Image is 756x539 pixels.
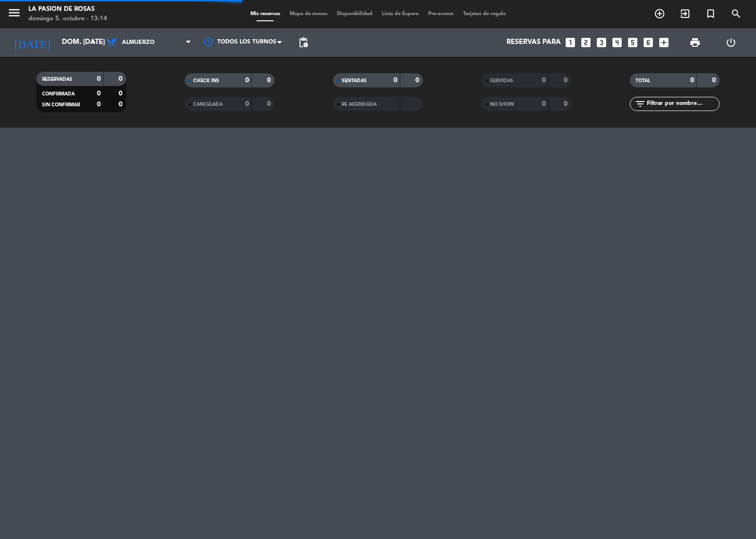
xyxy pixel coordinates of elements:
span: SENTADAS [342,78,367,83]
span: print [689,37,701,48]
span: Lista de Espera [377,11,423,17]
span: CONFIRMADA [42,92,75,96]
span: Tarjetas de regalo [458,11,511,17]
span: Mis reservas [246,11,285,17]
strong: 0 [119,90,124,97]
button: menu [7,6,21,23]
span: SERVIDAS [490,78,513,83]
span: NO SHOW [490,102,514,107]
span: TOTAL [636,78,650,83]
strong: 0 [119,76,124,82]
strong: 0 [97,101,101,108]
span: CHECK INS [193,78,219,83]
span: SIN CONFIRMAR [42,103,80,107]
strong: 0 [97,76,101,82]
i: search [730,8,742,19]
span: Disponibilidad [332,11,377,17]
i: [DATE] [7,32,57,53]
span: CANCELADA [193,102,223,107]
i: looks_one [564,36,576,49]
div: domingo 5. octubre - 13:14 [28,14,107,24]
strong: 0 [690,77,694,84]
span: Reserva especial [698,6,723,22]
span: BUSCAR [723,6,749,22]
strong: 0 [119,101,124,108]
strong: 0 [267,101,273,107]
i: looks_two [580,36,592,49]
i: add_circle_outline [654,8,665,19]
span: RE AGENDADA [342,102,377,107]
span: RESERVADAS [42,77,72,82]
i: looks_4 [611,36,623,49]
strong: 0 [712,77,718,84]
strong: 0 [245,101,249,107]
strong: 0 [245,77,249,84]
i: arrow_drop_down [88,37,99,48]
strong: 0 [564,101,569,107]
strong: 0 [97,90,101,97]
strong: 0 [542,101,546,107]
span: Pre-acceso [423,11,458,17]
strong: 0 [394,77,397,84]
span: Mapa de mesas [285,11,332,17]
i: looks_3 [595,36,608,49]
i: power_settings_new [725,37,737,48]
i: add_box [658,36,670,49]
span: WALK IN [672,6,698,22]
span: RESERVAR MESA [647,6,672,22]
div: LOG OUT [713,28,749,57]
strong: 0 [564,77,569,84]
i: filter_list [635,98,646,110]
i: turned_in_not [705,8,716,19]
i: looks_6 [642,36,654,49]
span: pending_actions [298,37,309,48]
strong: 0 [415,77,421,84]
div: La Pasion de Rosas [28,5,107,14]
strong: 0 [542,77,546,84]
i: exit_to_app [679,8,691,19]
i: looks_5 [627,36,639,49]
input: Filtrar por nombre... [646,99,719,109]
span: Almuerzo [122,39,155,46]
span: Reservas para [507,38,561,47]
i: menu [7,6,21,20]
strong: 0 [267,77,273,84]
